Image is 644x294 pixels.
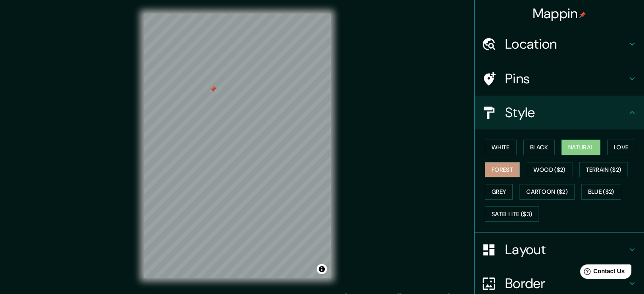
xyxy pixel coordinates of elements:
[485,162,520,178] button: Forest
[485,184,513,200] button: Grey
[475,96,644,129] div: Style
[475,27,644,61] div: Location
[523,140,555,155] button: Black
[579,11,586,18] img: pin-icon.png
[520,184,575,200] button: Cartoon ($2)
[475,233,644,267] div: Layout
[581,184,621,200] button: Blue ($2)
[607,140,635,155] button: Love
[533,5,586,22] h4: Mappin
[569,261,635,285] iframe: Help widget launcher
[505,241,627,258] h4: Layout
[505,70,627,87] h4: Pins
[505,36,627,52] h4: Location
[317,264,327,274] button: Toggle attribution
[485,206,539,222] button: Satellite ($3)
[144,14,331,278] canvas: Map
[579,162,628,178] button: Terrain ($2)
[485,140,517,155] button: White
[505,275,627,292] h4: Border
[505,104,627,121] h4: Style
[475,62,644,96] div: Pins
[527,162,572,178] button: Wood ($2)
[561,140,600,155] button: Natural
